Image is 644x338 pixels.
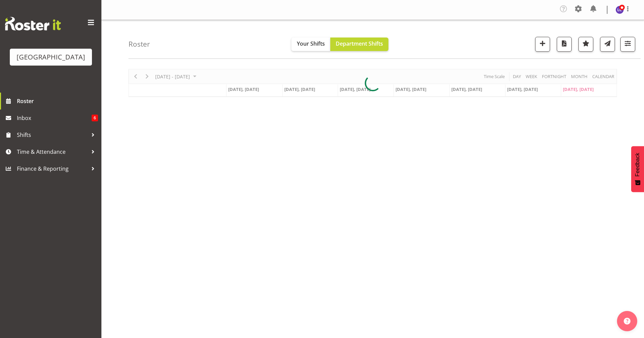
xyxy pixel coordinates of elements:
button: Add a new shift [535,37,550,52]
span: Shifts [17,130,88,140]
span: Time & Attendance [17,147,88,157]
img: laurie-cook11580.jpg [616,6,624,14]
button: Send a list of all shifts for the selected filtered period to all rostered employees. [600,37,615,52]
span: Roster [17,96,98,106]
img: help-xxl-2.png [624,318,630,324]
button: Download a PDF of the roster according to the set date range. [557,37,572,52]
button: Feedback - Show survey [631,146,644,192]
h4: Roster [128,40,150,48]
button: Department Shifts [330,38,388,51]
img: Rosterit website logo [5,17,61,30]
span: 6 [92,115,98,121]
div: [GEOGRAPHIC_DATA] [17,52,85,62]
span: Department Shifts [336,40,383,47]
button: Highlight an important date within the roster. [578,37,593,52]
span: Your Shifts [297,40,325,47]
span: Finance & Reporting [17,164,88,174]
span: Feedback [635,153,641,176]
button: Your Shifts [291,38,330,51]
button: Filter Shifts [620,37,635,52]
span: Inbox [17,113,92,123]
